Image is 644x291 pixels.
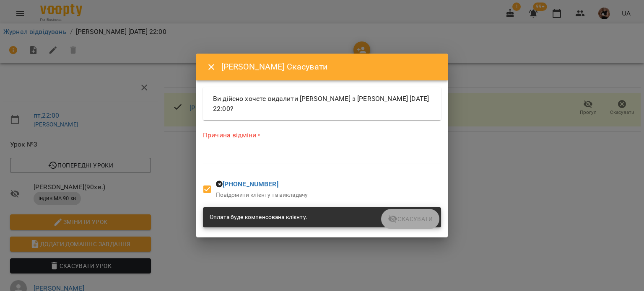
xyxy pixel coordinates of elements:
div: Оплата буде компенсована клієнту. [210,210,307,225]
a: [PHONE_NUMBER] [223,180,278,188]
div: Ви дійсно хочете видалити [PERSON_NAME] з [PERSON_NAME] [DATE] 22:00? [203,87,441,120]
button: Close [201,57,221,77]
label: Причина відміни [203,130,441,140]
p: Повідомити клієнту та викладачу [216,191,308,199]
h6: [PERSON_NAME] Скасувати [221,60,438,73]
